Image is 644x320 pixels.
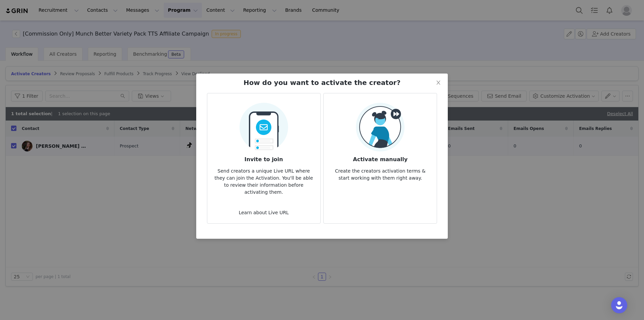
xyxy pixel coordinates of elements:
p: Send creators a unique Live URL where they can join the Activation. You'll be able to review thei... [213,164,315,196]
h2: How do you want to activate the creator? [244,78,400,88]
i: icon: close [436,80,441,85]
img: Manual [356,103,405,151]
img: Send Email [239,99,288,151]
div: Open Intercom Messenger [611,297,627,313]
h3: Activate manually [329,151,431,164]
h3: Invite to join [213,151,315,164]
button: Close [429,74,448,92]
a: Learn about Live URL [239,210,289,215]
p: Create the creators activation terms & start working with them right away. [329,164,431,182]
